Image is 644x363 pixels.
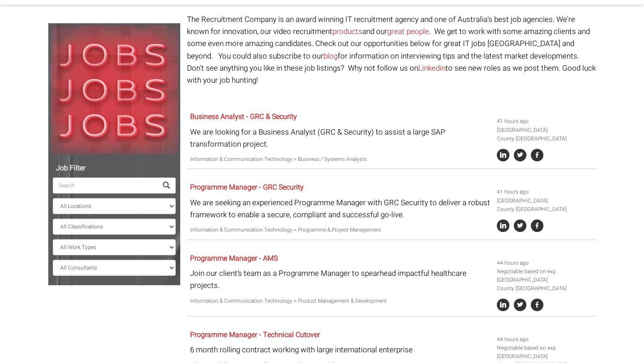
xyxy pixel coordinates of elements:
[497,117,593,126] li: 41 hours ago
[332,26,362,37] a: products
[190,253,278,264] a: Programme Manager - AMS
[190,226,490,234] p: Information & Communication Technology > Programme & Project Management
[497,267,593,276] li: Negotiable based on exp
[190,197,490,221] p: We are seeking an experienced Programme Manager with GRC Security to deliver a robust framework t...
[190,155,490,164] p: Information & Communication Technology > Business / Systems Analysts
[418,63,445,74] a: Linkedin
[497,188,593,196] li: 41 hours ago
[497,126,593,143] li: [GEOGRAPHIC_DATA] County [GEOGRAPHIC_DATA]
[190,267,490,291] p: Join our client’s team as a Programme Manager to spearhead impactful healthcare projects.
[53,165,176,173] h5: Job Filter
[497,335,593,344] li: 44 hours ago
[53,177,157,194] input: Search
[48,23,180,155] img: Jobs, Jobs, Jobs
[497,197,593,214] li: [GEOGRAPHIC_DATA] County [GEOGRAPHIC_DATA]
[190,182,304,193] a: Programme Manager - GRC Security
[190,297,490,305] p: Information & Communication Technology > Product Management & Development
[497,344,593,352] li: Negotiable based on exp
[387,26,429,37] a: great people
[187,13,596,86] p: The Recruitment Company is an award winning IT recruitment agency and one of Australia's best job...
[497,259,593,267] li: 44 hours ago
[190,126,490,150] p: We are looking for a Business Analyst (GRC & Security) to assist a large SAP transformation project.
[190,329,320,340] a: Programme Manager - Technical Cutover
[497,276,593,293] li: [GEOGRAPHIC_DATA] County [GEOGRAPHIC_DATA]
[190,111,297,122] a: Business Analyst - GRC & Security
[323,51,338,62] a: blog
[190,344,490,356] p: 6 month rolling contract working with large international enterprise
